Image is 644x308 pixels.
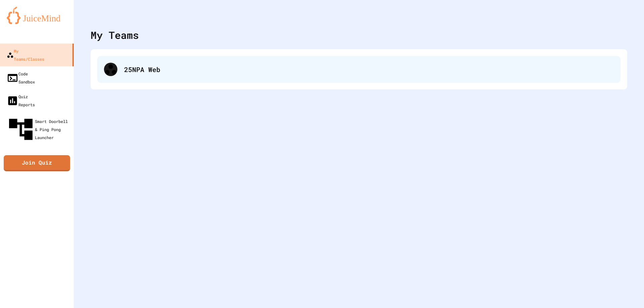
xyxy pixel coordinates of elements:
[4,155,70,171] a: Join Quiz
[7,93,35,109] div: Quiz Reports
[97,56,621,83] div: 25NPA Web
[7,70,35,86] div: Code Sandbox
[7,115,71,143] div: Smart Doorbell & Ping Pong Launcher
[7,7,67,24] img: logo-orange.svg
[91,27,139,43] div: My Teams
[7,47,44,63] div: My Teams/Classes
[124,64,614,74] div: 25NPA Web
